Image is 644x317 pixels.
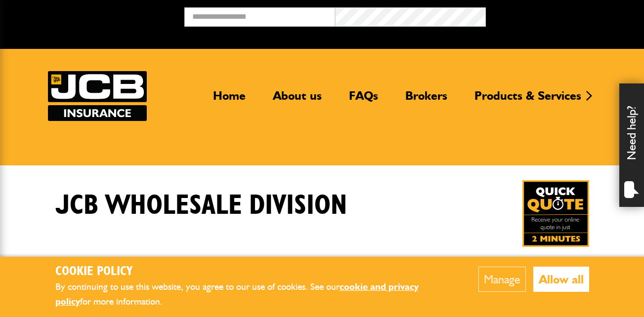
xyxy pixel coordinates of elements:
a: cookie and privacy policy [55,281,419,308]
a: JCB Insurance Services [48,71,147,121]
button: Manage [478,267,526,292]
h1: JCB Wholesale Division [55,189,347,222]
h2: Cookie Policy [55,264,448,279]
div: Need help? [619,83,644,207]
button: Broker Login [486,7,637,23]
a: Brokers [398,88,455,111]
a: Get your insurance quote in just 2-minutes [522,180,589,247]
img: Quick Quote [522,180,589,247]
img: JCB Insurance Services logo [48,71,147,121]
button: Allow all [533,267,589,292]
a: FAQs [342,88,386,111]
p: How can we help Insurance Brokers secure more business? [55,255,589,268]
a: Home [206,88,253,111]
p: By continuing to use this website, you agree to our use of cookies. See our for more information. [55,279,448,310]
a: About us [265,88,329,111]
a: Products & Services [467,88,589,111]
